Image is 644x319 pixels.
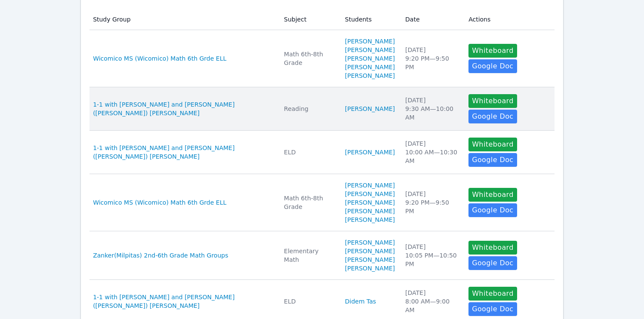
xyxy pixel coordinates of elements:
[284,50,335,67] div: Math 6th-8th Grade
[405,96,458,122] div: [DATE] 9:30 AM — 10:00 AM
[93,198,226,207] a: Wicomico MS (Wicomico) Math 6th Grde ELL
[284,194,335,211] div: Math 6th-8th Grade
[345,247,395,255] a: [PERSON_NAME]
[284,247,335,264] div: Elementary Math
[345,54,395,63] a: [PERSON_NAME]
[345,37,395,46] a: [PERSON_NAME]
[345,215,395,224] a: [PERSON_NAME]
[345,71,395,80] a: [PERSON_NAME]
[468,256,517,270] a: Google Doc
[345,190,395,198] a: [PERSON_NAME]
[468,44,517,58] button: Whiteboard
[405,288,458,314] div: [DATE] 8:00 AM — 9:00 AM
[284,297,335,306] div: ELD
[468,138,517,151] button: Whiteboard
[345,207,395,215] a: [PERSON_NAME]
[405,139,458,165] div: [DATE] 10:00 AM — 10:30 AM
[345,297,376,306] a: Didem Tas
[468,302,517,316] a: Google Doc
[400,9,463,30] th: Date
[405,242,458,268] div: [DATE] 10:05 PM — 10:50 PM
[89,231,555,280] tr: Zanker(Milpitas) 2nd-6th Grade Math GroupsElementary Math[PERSON_NAME][PERSON_NAME][PERSON_NAME][...
[345,198,395,207] a: [PERSON_NAME]
[284,104,335,113] div: Reading
[89,9,279,30] th: Study Group
[468,287,517,301] button: Whiteboard
[89,131,555,174] tr: 1-1 with [PERSON_NAME] and [PERSON_NAME] ([PERSON_NAME]) [PERSON_NAME]ELD[PERSON_NAME][DATE]10:00...
[93,293,274,310] a: 1-1 with [PERSON_NAME] and [PERSON_NAME] ([PERSON_NAME]) [PERSON_NAME]
[345,148,395,156] a: [PERSON_NAME]
[89,30,555,87] tr: Wicomico MS (Wicomico) Math 6th Grde ELLMath 6th-8th Grade[PERSON_NAME][PERSON_NAME][PERSON_NAME]...
[345,255,395,264] a: [PERSON_NAME]
[89,87,555,131] tr: 1-1 with [PERSON_NAME] and [PERSON_NAME] ([PERSON_NAME]) [PERSON_NAME]Reading[PERSON_NAME][DATE]9...
[284,148,335,156] div: ELD
[468,59,517,73] a: Google Doc
[405,190,458,215] div: [DATE] 9:20 PM — 9:50 PM
[345,181,395,190] a: [PERSON_NAME]
[279,9,340,30] th: Subject
[93,251,228,260] a: Zanker(Milpitas) 2nd-6th Grade Math Groups
[340,9,400,30] th: Students
[345,63,395,71] a: [PERSON_NAME]
[468,153,517,167] a: Google Doc
[463,9,555,30] th: Actions
[93,144,274,161] a: 1-1 with [PERSON_NAME] and [PERSON_NAME] ([PERSON_NAME]) [PERSON_NAME]
[468,94,517,108] button: Whiteboard
[93,100,274,117] a: 1-1 with [PERSON_NAME] and [PERSON_NAME] ([PERSON_NAME]) [PERSON_NAME]
[468,188,517,202] button: Whiteboard
[468,203,517,217] a: Google Doc
[89,174,555,231] tr: Wicomico MS (Wicomico) Math 6th Grde ELLMath 6th-8th Grade[PERSON_NAME][PERSON_NAME][PERSON_NAME]...
[468,110,517,123] a: Google Doc
[93,54,226,63] a: Wicomico MS (Wicomico) Math 6th Grde ELL
[345,104,395,113] a: [PERSON_NAME]
[468,241,517,255] button: Whiteboard
[345,46,395,54] a: [PERSON_NAME]
[345,238,395,247] a: [PERSON_NAME]
[405,46,458,71] div: [DATE] 9:20 PM — 9:50 PM
[345,264,395,273] a: [PERSON_NAME]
